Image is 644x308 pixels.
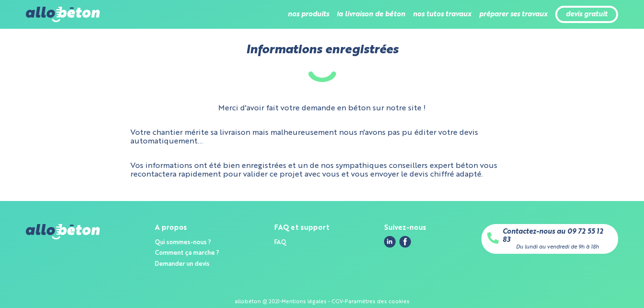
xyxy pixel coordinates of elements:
[234,299,280,305] div: allobéton @ 2021
[155,250,219,256] a: Comment ça marche ?
[566,11,608,19] a: devis gratuit
[331,299,343,305] a: CGV
[559,271,633,297] iframe: Help widget launcher
[384,224,426,232] div: Suivez-nous
[130,162,514,179] p: Vos informations ont été bien enregistrées et un de nos sympathiques conseillers expert béton vou...
[155,261,210,267] a: Demander un devis
[503,228,612,244] a: Contactez-nous au 09 72 55 12 83
[274,224,329,232] div: FAQ et support
[343,299,345,305] div: -
[26,7,100,22] img: allobéton
[516,244,599,250] div: Du lundi au vendredi de 9h à 18h
[155,224,219,232] div: A propos
[26,224,100,239] img: allobéton
[274,239,286,246] a: FAQ
[288,3,329,26] li: nos produits
[337,3,405,26] li: la livraison de béton
[130,129,514,146] p: Votre chantier mérite sa livraison mais malheureusement nous n'avons pas pu éditer votre devis au...
[281,299,327,305] a: Mentions légales
[280,299,281,305] div: -
[218,104,426,113] p: Merci d'avoir fait votre demande en béton sur notre site !
[479,3,548,26] li: préparer ses travaux
[155,239,211,246] a: Qui sommes-nous ?
[328,299,330,305] span: -
[413,3,471,26] li: nos tutos travaux
[345,299,410,305] a: Paramètres des cookies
